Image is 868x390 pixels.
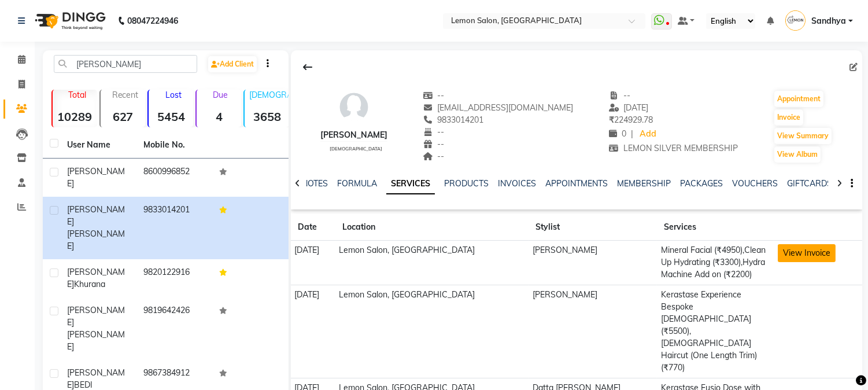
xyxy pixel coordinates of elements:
[208,56,257,72] a: Add Client
[53,109,97,124] strong: 10289
[320,129,387,141] div: [PERSON_NAME]
[785,10,806,31] img: Sandhya
[609,115,614,125] span: ₹
[197,109,241,124] strong: 4
[609,115,653,125] span: 224929.78
[245,109,289,124] strong: 3658
[529,241,657,285] td: [PERSON_NAME]
[291,214,335,241] th: Date
[444,178,489,189] a: PRODUCTS
[136,259,213,297] td: 9820122916
[617,178,671,189] a: MEMBERSHIP
[774,128,832,144] button: View Summary
[199,90,241,100] p: Due
[774,146,821,163] button: View Album
[423,151,445,161] span: --
[67,329,125,352] span: [PERSON_NAME]
[57,90,97,100] p: Total
[67,305,125,328] span: [PERSON_NAME]
[127,5,178,37] b: 08047224946
[105,90,145,100] p: Recent
[296,56,320,78] div: Back to Client
[631,128,633,140] span: |
[74,380,93,390] span: BEDI
[153,90,193,100] p: Lost
[136,159,213,197] td: 8600996852
[657,285,774,378] td: Kerastase Experience Bespoke [DEMOGRAPHIC_DATA] (₹5500),[DEMOGRAPHIC_DATA] Haircut (One Length Tr...
[657,214,774,241] th: Services
[811,15,846,27] span: Sandhya
[774,109,803,126] button: Invoice
[609,90,631,101] span: --
[101,109,145,124] strong: 627
[787,178,832,189] a: GIFTCARDS
[291,241,335,285] td: [DATE]
[335,285,529,378] td: Lemon Salon, [GEOGRAPHIC_DATA]
[732,178,778,189] a: VOUCHERS
[291,285,335,378] td: [DATE]
[67,166,125,189] span: [PERSON_NAME]
[67,229,125,251] span: [PERSON_NAME]
[423,90,445,101] span: --
[60,132,136,159] th: User Name
[337,178,377,189] a: FORMULA
[498,178,536,189] a: INVOICES
[335,214,529,241] th: Location
[545,178,608,189] a: APPOINTMENTS
[149,109,193,124] strong: 5454
[529,285,657,378] td: [PERSON_NAME]
[609,128,626,139] span: 0
[67,367,125,390] span: [PERSON_NAME]
[136,297,213,360] td: 9819642426
[423,139,445,149] span: --
[249,90,289,100] p: [DEMOGRAPHIC_DATA]
[778,244,836,262] button: View Invoice
[638,126,658,142] a: Add
[302,178,328,189] a: NOTES
[330,146,382,152] span: [DEMOGRAPHIC_DATA]
[29,5,109,37] img: logo
[337,90,371,124] img: avatar
[680,178,723,189] a: PACKAGES
[136,197,213,259] td: 9833014201
[423,127,445,137] span: --
[67,267,125,289] span: [PERSON_NAME]
[529,214,657,241] th: Stylist
[386,174,435,194] a: SERVICES
[423,102,574,113] span: [EMAIL_ADDRESS][DOMAIN_NAME]
[774,91,823,107] button: Appointment
[74,279,105,289] span: Khurana
[54,55,197,73] input: Search by Name/Mobile/Email/Code
[335,241,529,285] td: Lemon Salon, [GEOGRAPHIC_DATA]
[609,143,738,153] span: LEMON SILVER MEMBERSHIP
[67,204,125,227] span: [PERSON_NAME]
[136,132,213,159] th: Mobile No.
[423,115,484,125] span: 9833014201
[657,241,774,285] td: Mineral Facial (₹4950),Clean Up Hydrating (₹3300),Hydra Machine Add on (₹2200)
[609,102,649,113] span: [DATE]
